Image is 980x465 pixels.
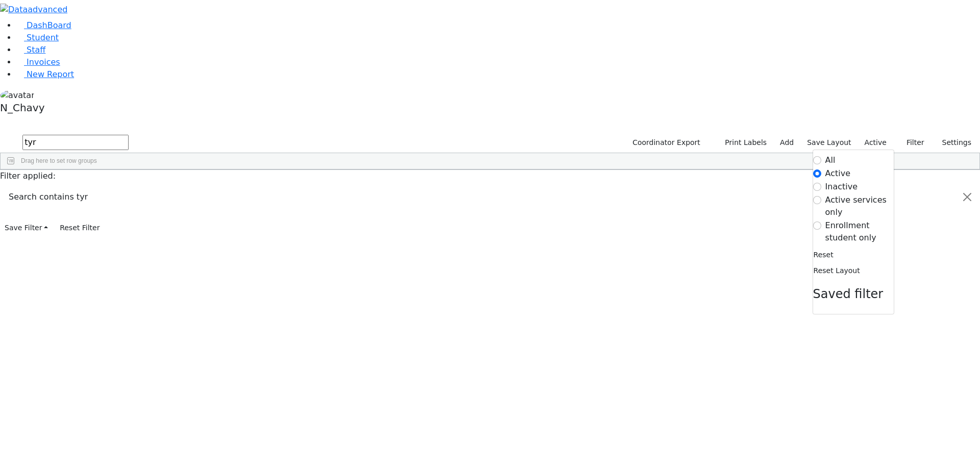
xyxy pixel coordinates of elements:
[27,45,45,55] span: Staff
[813,169,821,178] input: Active
[16,33,59,42] a: Student
[16,20,71,30] a: DashBoard
[825,219,894,244] label: Enrollment student only
[813,150,894,314] div: Settings
[813,156,821,164] input: All
[825,181,858,193] label: Inactive
[27,20,71,30] span: DashBoard
[802,135,855,151] button: Save Layout
[825,154,836,166] label: All
[27,69,74,79] span: New Report
[21,157,97,164] span: Drag here to set row groups
[825,194,894,218] label: Active services only
[22,135,129,150] input: Search
[16,45,45,55] a: Staff
[825,167,851,180] label: Active
[775,135,798,151] a: Add
[27,33,59,42] span: Student
[713,135,771,151] button: Print Labels
[16,69,74,79] a: New Report
[813,287,884,301] span: Saved filter
[813,196,821,204] input: Active services only
[813,222,821,230] input: Enrollment student only
[813,183,821,191] input: Inactive
[55,220,104,236] button: Reset Filter
[860,135,891,151] label: Active
[27,57,60,67] span: Invoices
[16,57,60,67] a: Invoices
[955,183,979,211] button: Close
[626,135,705,151] button: Coordinator Export
[813,263,861,279] button: Reset Layout
[893,135,929,151] button: Filter
[929,135,976,151] button: Settings
[813,247,834,263] button: Reset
